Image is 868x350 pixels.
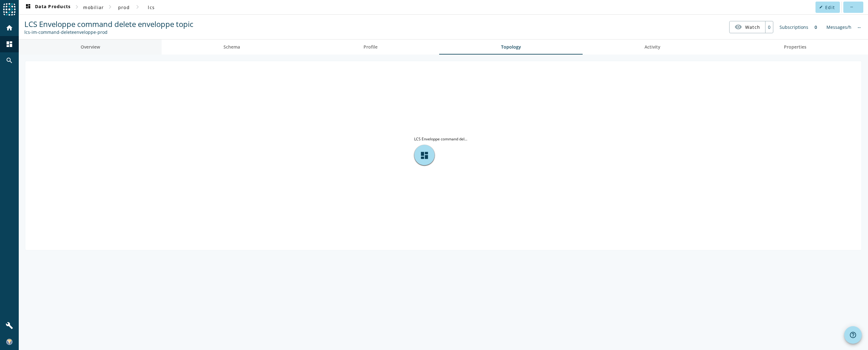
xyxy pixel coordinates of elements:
[420,150,429,160] span: dashboard
[849,331,857,339] mat-icon: help_outline
[730,21,765,33] button: Watch
[501,45,521,49] span: Topology
[24,3,71,11] span: Data Products
[81,2,106,13] button: mobiliar
[83,4,104,10] span: mobiliar
[815,2,840,13] button: Edit
[24,29,193,35] div: Kafka Topic: lcs-im-command-deleteenveloppe-prod
[765,21,773,33] div: 0
[735,23,742,31] mat-icon: visibility
[414,136,467,142] tspan: LCS Enveloppe command del...
[141,2,161,13] button: lcs
[855,21,864,33] div: No information
[6,339,13,345] img: ffa8d93ee1541495d74d0d79ea04cd7c
[24,19,193,29] span: LCS Enveloppe command delete enveloppe topic
[776,21,811,33] div: Subscriptions
[106,3,114,11] mat-icon: chevron_right
[3,3,16,16] img: spoud-logo.svg
[114,2,134,13] button: prod
[364,45,378,49] span: Profile
[745,22,760,33] span: Watch
[223,45,240,49] span: Schema
[73,3,81,11] mat-icon: chevron_right
[823,21,855,33] div: Messages/h
[118,4,130,10] span: prod
[148,4,155,10] span: lcs
[134,3,141,11] mat-icon: chevron_right
[22,2,73,13] button: Data Products
[6,24,13,32] mat-icon: home
[6,57,13,64] mat-icon: search
[24,3,32,11] mat-icon: dashboard
[81,45,100,49] span: Overview
[811,21,820,33] div: 0
[825,4,835,10] span: Edit
[819,5,823,9] mat-icon: edit
[6,40,13,48] mat-icon: dashboard
[784,45,806,49] span: Properties
[645,45,660,49] span: Activity
[6,322,13,329] mat-icon: build
[850,5,853,9] mat-icon: more_horiz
